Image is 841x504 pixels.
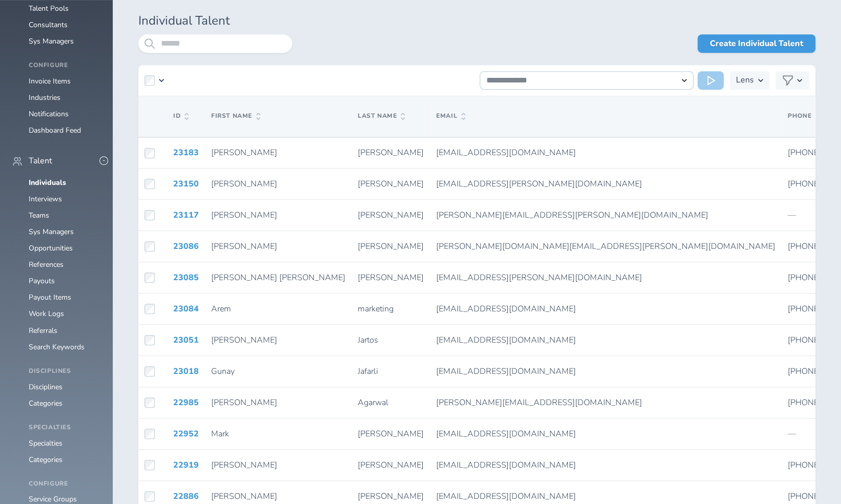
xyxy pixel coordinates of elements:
[29,227,74,237] a: Sys Managers
[29,424,100,431] h4: Specialties
[358,178,424,190] span: [PERSON_NAME]
[173,241,199,252] a: 23086
[436,241,775,252] span: [PERSON_NAME][DOMAIN_NAME][EMAIL_ADDRESS][PERSON_NAME][DOMAIN_NAME]
[29,20,68,30] a: Consultants
[358,113,405,120] span: Last Name
[211,209,277,221] span: [PERSON_NAME]
[211,241,277,252] span: [PERSON_NAME]
[173,147,199,158] a: 23183
[211,303,231,314] span: Arem
[173,491,199,502] a: 22886
[29,36,74,46] a: Sys Managers
[436,178,642,190] span: [EMAIL_ADDRESS][PERSON_NAME][DOMAIN_NAME]
[173,459,199,471] a: 22919
[211,334,277,346] span: [PERSON_NAME]
[211,366,235,377] span: Gunay
[29,76,71,86] a: Invoice Items
[173,209,199,221] a: 23117
[788,113,819,120] span: Phone
[211,491,277,502] span: [PERSON_NAME]
[698,34,815,53] a: Create Individual Talent
[29,292,71,302] a: Payout Items
[436,428,576,439] span: [EMAIL_ADDRESS][DOMAIN_NAME]
[358,209,424,221] span: [PERSON_NAME]
[211,113,260,120] span: First Name
[29,156,52,165] span: Talent
[173,272,199,283] a: 23085
[29,455,63,465] a: Categories
[29,62,100,69] h4: Configure
[436,209,708,221] span: [PERSON_NAME][EMAIL_ADDRESS][PERSON_NAME][DOMAIN_NAME]
[436,334,576,346] span: [EMAIL_ADDRESS][DOMAIN_NAME]
[173,113,189,120] span: ID
[211,178,277,190] span: [PERSON_NAME]
[29,93,60,102] a: Industries
[436,366,576,377] span: [EMAIL_ADDRESS][DOMAIN_NAME]
[29,368,100,375] h4: Disciplines
[29,382,63,392] a: Disciplines
[99,156,108,165] button: -
[211,397,277,408] span: [PERSON_NAME]
[29,260,64,269] a: References
[358,147,424,158] span: [PERSON_NAME]
[211,459,277,471] span: [PERSON_NAME]
[29,494,77,504] a: Service Groups
[29,326,57,335] a: Referrals
[358,334,378,346] span: Jartos
[211,147,277,158] span: [PERSON_NAME]
[29,109,69,119] a: Notifications
[29,342,85,352] a: Search Keywords
[436,113,465,120] span: Email
[436,147,576,158] span: [EMAIL_ADDRESS][DOMAIN_NAME]
[436,303,576,314] span: [EMAIL_ADDRESS][DOMAIN_NAME]
[358,491,424,502] span: [PERSON_NAME]
[436,459,576,471] span: [EMAIL_ADDRESS][DOMAIN_NAME]
[29,480,100,488] h4: Configure
[29,309,64,319] a: Work Logs
[29,178,66,187] a: Individuals
[358,241,424,252] span: [PERSON_NAME]
[358,397,388,408] span: Agarwal
[436,491,576,502] span: [EMAIL_ADDRESS][DOMAIN_NAME]
[211,428,229,439] span: Mark
[173,397,199,408] a: 22985
[173,178,199,190] a: 23150
[436,397,642,408] span: [PERSON_NAME][EMAIL_ADDRESS][DOMAIN_NAME]
[29,125,81,135] a: Dashboard Feed
[730,71,769,90] button: Lens
[436,272,642,283] span: [EMAIL_ADDRESS][PERSON_NAME][DOMAIN_NAME]
[138,14,815,28] h1: Individual Talent
[29,243,73,253] a: Opportunities
[29,4,69,13] a: Talent Pools
[358,366,378,377] span: Jafarli
[173,428,199,439] a: 22952
[358,428,424,439] span: [PERSON_NAME]
[358,303,394,314] span: marketing
[173,334,199,346] a: 23051
[736,71,754,90] h3: Lens
[358,459,424,471] span: [PERSON_NAME]
[698,71,724,90] button: Run Action
[173,303,199,314] a: 23084
[29,211,49,220] a: Teams
[29,276,55,286] a: Payouts
[358,272,424,283] span: [PERSON_NAME]
[29,398,63,408] a: Categories
[211,272,345,283] span: [PERSON_NAME] [PERSON_NAME]
[29,438,63,448] a: Specialties
[173,366,199,377] a: 23018
[29,194,62,204] a: Interviews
